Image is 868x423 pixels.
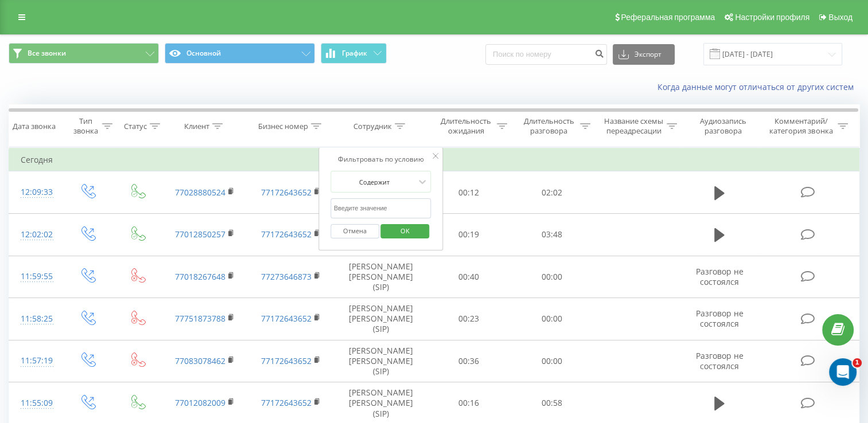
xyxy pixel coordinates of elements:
a: Когда данные могут отличаться от других систем [657,81,859,92]
td: 03:48 [510,213,593,256]
td: [PERSON_NAME] [PERSON_NAME] (SIP) [334,298,427,340]
div: 11:58:25 [21,308,50,330]
a: 77172643652 [261,397,312,408]
input: Введите значение [330,198,431,218]
a: 77172643652 [261,229,312,240]
span: Реферальная программа [621,13,715,22]
a: 77018267648 [175,271,225,282]
td: 00:40 [427,256,511,298]
div: Тип звонка [72,116,99,136]
td: 00:00 [510,298,593,340]
a: 77172643652 [261,355,312,366]
a: 77172643652 [261,313,312,324]
button: Основной [165,43,315,64]
div: Статус [124,122,147,131]
td: 00:19 [427,213,511,256]
span: Разговор не состоялся [695,308,743,329]
div: Фильтровать по условию [330,154,431,165]
td: [PERSON_NAME] [PERSON_NAME] (SIP) [334,340,427,382]
div: Сотрудник [353,122,392,131]
span: Разговор не состоялся [695,266,743,287]
button: Отмена [330,224,379,238]
div: 12:09:33 [21,181,50,203]
span: Выход [828,13,853,22]
div: Аудиозапись разговора [690,116,757,136]
td: 00:36 [427,340,511,382]
div: Дата звонка [13,122,56,131]
button: График [321,43,387,64]
a: 77012082009 [175,397,225,408]
span: 1 [853,358,862,367]
div: Комментарий/категория звонка [768,116,835,136]
td: [PERSON_NAME] [PERSON_NAME] (SIP) [334,256,427,298]
button: Все звонки [9,43,159,64]
div: Клиент [184,122,209,131]
span: График [342,49,367,57]
div: 12:02:02 [21,224,50,246]
a: 77172643652 [261,187,312,198]
td: 00:00 [510,340,593,382]
a: 77273646873 [261,271,312,282]
div: 11:55:09 [21,392,50,414]
td: 00:12 [427,171,511,214]
input: Поиск по номеру [485,44,607,65]
div: 11:57:19 [21,350,50,372]
button: OK [381,224,430,238]
div: 11:59:55 [21,265,50,288]
div: Длительность ожидания [438,116,495,136]
span: Настройки профиля [735,13,809,22]
div: Длительность разговора [520,116,577,136]
a: 77012850257 [175,229,225,240]
td: 00:00 [510,256,593,298]
td: Сегодня [9,148,859,171]
td: 02:02 [510,171,593,214]
div: Название схемы переадресации [604,116,664,136]
div: Бизнес номер [258,122,308,131]
iframe: Intercom live chat [829,358,857,386]
span: Все звонки [28,49,66,58]
a: 77028880524 [175,187,225,198]
a: 77083078462 [175,355,225,366]
button: Экспорт [613,44,675,65]
span: OK [389,222,421,240]
a: 77751873788 [175,313,225,324]
span: Разговор не состоялся [695,350,743,371]
td: 00:23 [427,298,511,340]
